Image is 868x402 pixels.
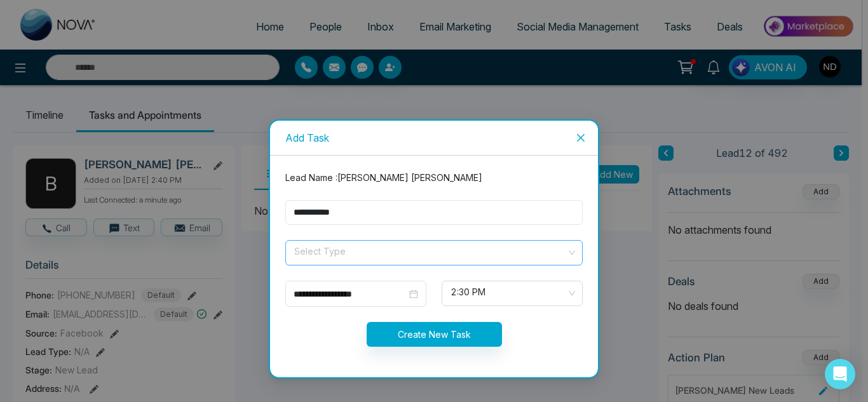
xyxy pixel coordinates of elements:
[825,359,855,389] div: Open Intercom Messenger
[576,133,586,143] span: close
[564,121,598,155] button: Close
[451,283,574,304] span: 2:30 PM
[285,131,583,145] div: Add Task
[278,171,590,185] div: Lead Name : [PERSON_NAME] [PERSON_NAME]
[367,322,502,347] button: Create New Task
